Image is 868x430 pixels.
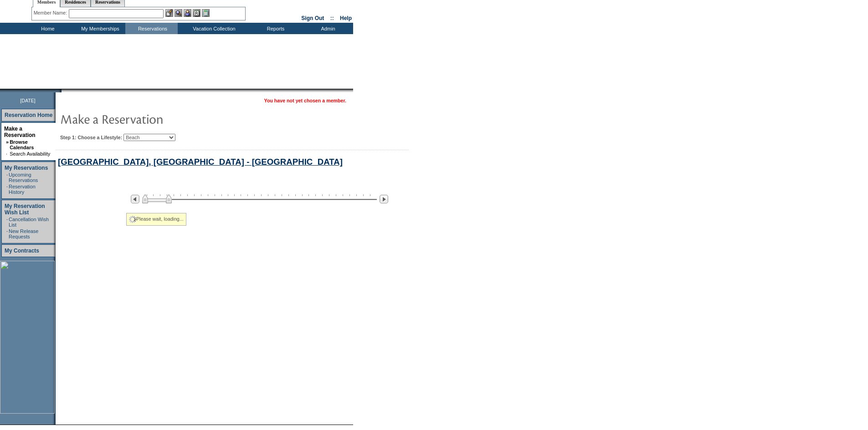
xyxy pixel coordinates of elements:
img: Next [380,195,388,203]
div: Member Name: [34,9,69,17]
a: Sign Out [301,15,324,21]
img: spinner2.gif [129,216,136,223]
td: Reports [248,23,301,34]
img: pgTtlMakeReservation.gif [60,110,242,128]
td: Home [21,23,73,34]
a: My Reservation Wish List [5,203,45,216]
a: Search Availability [10,151,50,157]
img: promoShadowLeftCorner.gif [58,89,62,92]
b: Step 1: Choose a Lifestyle: [60,135,122,140]
a: Upcoming Reservations [9,172,38,183]
a: [GEOGRAPHIC_DATA], [GEOGRAPHIC_DATA] - [GEOGRAPHIC_DATA] [58,157,343,167]
img: Previous [131,195,139,203]
a: New Release Requests [9,228,38,239]
td: · [6,217,8,228]
img: b_edit.gif [165,9,173,17]
td: · [6,184,8,195]
a: Cancellation Wish List [9,217,49,228]
span: [DATE] [20,98,36,103]
td: · [6,172,8,183]
div: Please wait, loading... [126,213,186,226]
a: Help [340,15,352,21]
img: Impersonate [184,9,191,17]
img: View [175,9,182,17]
a: My Reservations [5,165,48,171]
a: Make a Reservation [4,126,36,138]
td: · [6,151,9,157]
span: :: [330,15,334,21]
a: Browse Calendars [10,139,34,150]
img: Reservations [193,9,200,17]
b: » [6,139,9,145]
td: Admin [301,23,353,34]
a: Reservation History [9,184,36,195]
td: · [6,228,8,239]
img: b_calculator.gif [202,9,210,17]
span: You have not yet chosen a member. [264,98,346,103]
img: blank.gif [62,89,62,92]
a: My Contracts [5,248,39,254]
a: Reservation Home [5,112,52,118]
td: Vacation Collection [178,23,248,34]
td: My Memberships [73,23,125,34]
td: Reservations [125,23,178,34]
